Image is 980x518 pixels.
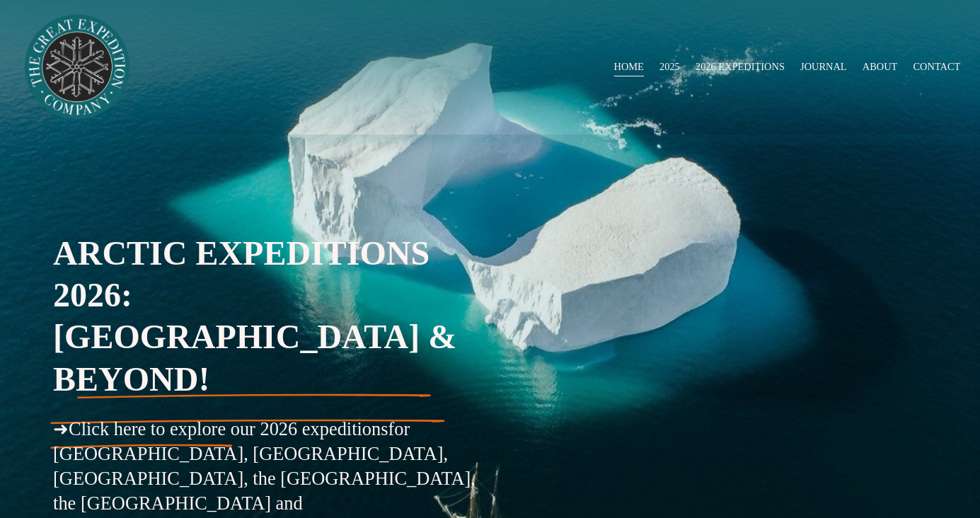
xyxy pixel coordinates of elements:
[696,58,785,76] span: 2026 EXPEDITIONS
[659,57,680,77] a: folder dropdown
[800,57,847,77] a: JOURNAL
[53,418,69,439] span: ➜
[614,57,644,77] a: HOME
[913,57,961,77] a: CONTACT
[659,58,680,76] span: 2025
[20,10,134,125] img: Arctic Expeditions
[863,57,898,77] a: ABOUT
[696,57,785,77] a: folder dropdown
[53,234,465,397] strong: ARCTIC EXPEDITIONS 2026: [GEOGRAPHIC_DATA] & BEYOND!
[69,418,388,439] a: Click here to explore our 2026 expeditions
